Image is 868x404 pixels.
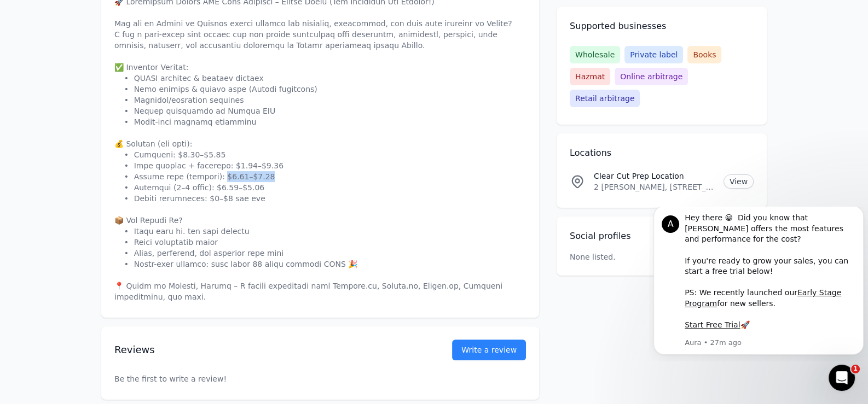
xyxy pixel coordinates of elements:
p: None listed. [570,251,616,262]
h2: Reviews [114,342,417,358]
div: Message content [36,6,206,130]
iframe: Intercom notifications message [649,207,868,361]
p: Message from Aura, sent 27m ago [36,131,206,141]
a: View [724,174,754,189]
a: Start Free Trial [36,114,91,122]
b: 🚀 [91,114,100,122]
span: Wholesale [570,46,620,63]
a: Early Stage Program [36,81,192,101]
span: Books [687,46,721,63]
p: Clear Cut Prep Location [594,171,715,181]
a: Write a review [452,339,526,360]
iframe: Intercom live chat [829,365,855,391]
span: Online arbitrage [615,68,688,85]
h2: Locations [570,147,754,160]
span: Hazmat [570,68,610,85]
h2: Social profiles [570,230,754,243]
div: Hey there 😀 Did you know that [PERSON_NAME] offers the most features and performance for the cost... [36,6,206,124]
p: 2 [PERSON_NAME], [STREET_ADDRESS] [594,181,715,192]
span: Private label [624,46,683,63]
div: Profile image for Aura [13,9,30,26]
span: 1 [851,365,860,373]
span: Retail arbitrage [570,90,640,107]
h2: Supported businesses [570,20,754,33]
